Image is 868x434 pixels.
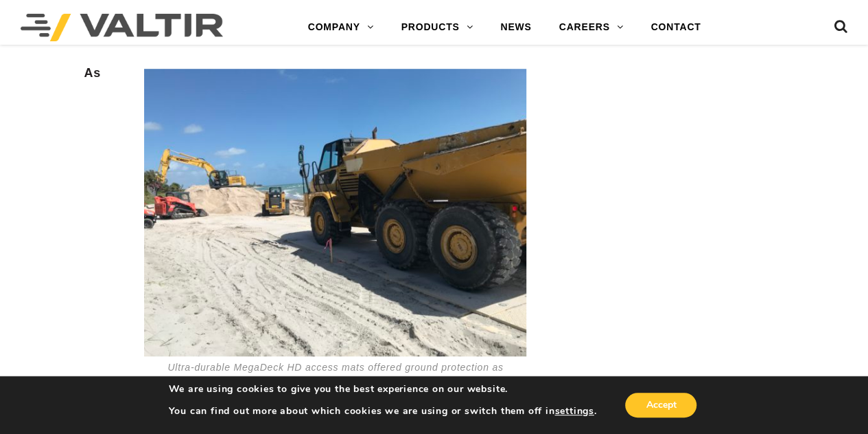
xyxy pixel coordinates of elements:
p: We are using cookies to give you the best experience on our website. [169,383,597,395]
button: settings [554,405,594,417]
a: NEWS [486,14,545,41]
img: Valtir [21,14,223,41]
a: CAREERS [546,14,637,41]
a: CONTACT [637,14,714,41]
a: PRODUCTS [388,14,487,41]
button: Accept [625,393,696,417]
p: Ultra-durable MegaDeck HD access mats offered ground protection as construction crews trucked 31,... [144,356,526,411]
a: COMPANY [294,14,388,41]
img: MegaDeck Composite Mats [144,69,526,356]
p: You can find out more about which cookies we are using or switch them off in . [169,405,597,417]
